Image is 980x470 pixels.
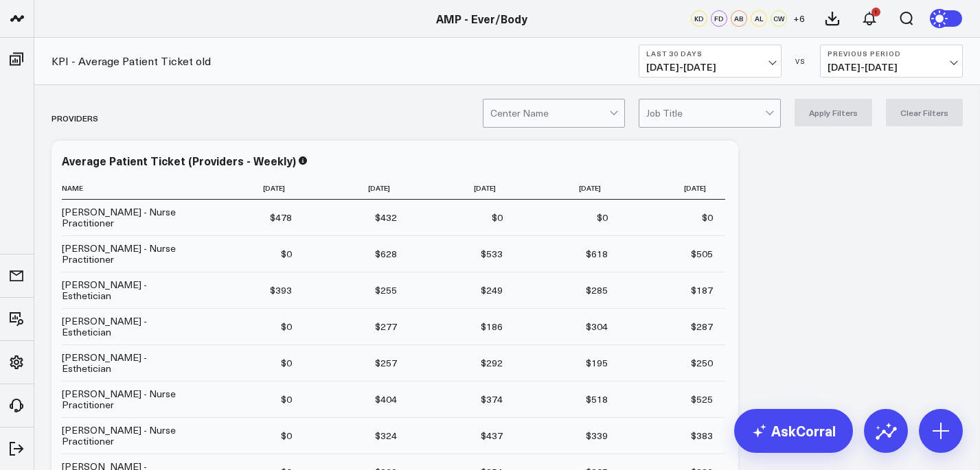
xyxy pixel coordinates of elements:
td: [PERSON_NAME] - Esthetician [62,344,199,381]
div: 1 [871,8,880,16]
th: [DATE] [199,177,304,200]
div: $255 [375,283,397,297]
th: [DATE] [515,177,620,200]
td: [PERSON_NAME] - Nurse Practitioner [62,200,199,235]
div: $186 [481,320,503,333]
td: [PERSON_NAME] - Nurse Practitioner [62,417,199,454]
a: AMP - Ever/Body [436,11,527,26]
div: AB [731,10,747,27]
div: $518 [586,392,608,406]
div: $292 [481,356,503,370]
td: [PERSON_NAME] - Esthetician [62,272,199,308]
div: $432 [375,211,397,224]
div: $187 [691,283,713,297]
div: $525 [691,392,713,406]
th: [DATE] [620,177,725,200]
div: $0 [281,392,292,406]
th: Name [62,177,199,200]
div: Providers [52,102,98,134]
b: Last 30 Days [646,49,774,58]
button: Last 30 Days[DATE]-[DATE] [639,45,782,78]
div: $393 [270,283,292,297]
div: $195 [586,356,608,370]
span: + 6 [793,14,805,23]
div: $628 [375,247,397,261]
div: VS [788,57,813,65]
button: Previous Period[DATE]-[DATE] [820,45,963,78]
th: [DATE] [304,177,409,200]
div: $0 [281,356,292,370]
div: $250 [691,356,713,370]
td: [PERSON_NAME] - Esthetician [62,308,199,344]
div: $404 [375,392,397,406]
div: $277 [375,320,397,333]
button: Apply Filters [795,99,872,126]
div: $383 [691,429,713,443]
div: $249 [481,283,503,297]
td: [PERSON_NAME] - Nurse Practitioner [62,235,199,272]
div: $0 [281,429,292,443]
div: $285 [586,283,608,297]
div: $478 [270,211,292,224]
div: $0 [281,320,292,333]
div: FD [711,10,727,27]
div: $339 [586,429,608,443]
span: [DATE] - [DATE] [828,62,955,73]
div: $618 [586,247,608,261]
button: Clear Filters [886,99,963,126]
button: +6 [790,10,807,27]
div: $533 [481,247,503,261]
a: AskCorral [734,409,853,453]
div: CW [771,10,787,27]
b: Previous Period [828,49,955,58]
div: $374 [481,392,503,406]
span: [DATE] - [DATE] [646,62,774,73]
th: [DATE] [409,177,514,200]
div: $0 [281,247,292,261]
div: $304 [586,320,608,333]
div: $0 [492,211,503,224]
div: $257 [375,356,397,370]
div: $437 [481,429,503,443]
div: $505 [691,247,713,261]
a: KPI - Average Patient Ticket old [52,54,211,69]
div: $287 [691,320,713,333]
div: $0 [597,211,608,224]
td: [PERSON_NAME] - Nurse Practitioner [62,381,199,417]
div: $324 [375,429,397,443]
div: Average Patient Ticket (Providers - Weekly) [62,153,296,168]
div: $0 [702,211,713,224]
div: AL [751,10,767,27]
div: KD [691,10,707,27]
